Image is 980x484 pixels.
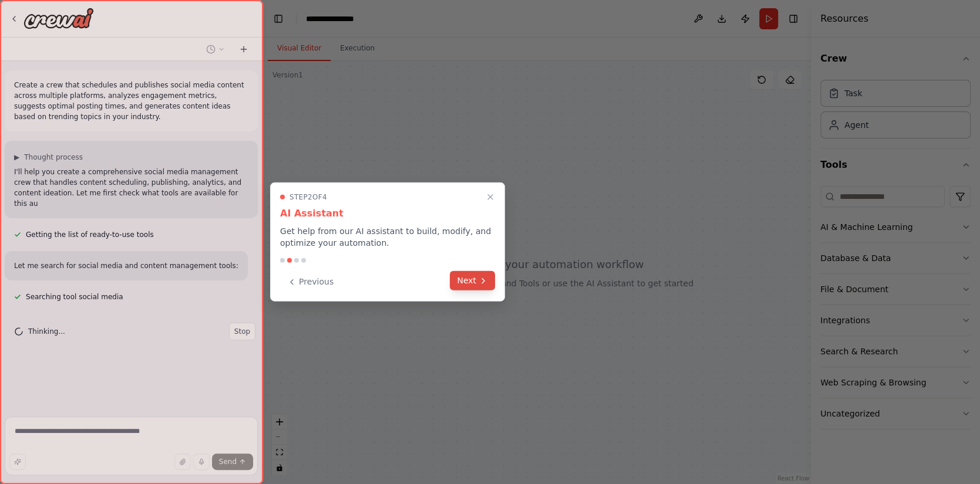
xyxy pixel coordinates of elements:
[280,272,341,292] button: Previous
[289,192,327,202] span: Step 2 of 4
[483,190,497,204] button: Close walkthrough
[280,207,495,221] h3: AI Assistant
[270,11,287,27] button: Hide left sidebar
[280,225,495,249] p: Get help from our AI assistant to build, modify, and optimize your automation.
[450,271,495,290] button: Next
